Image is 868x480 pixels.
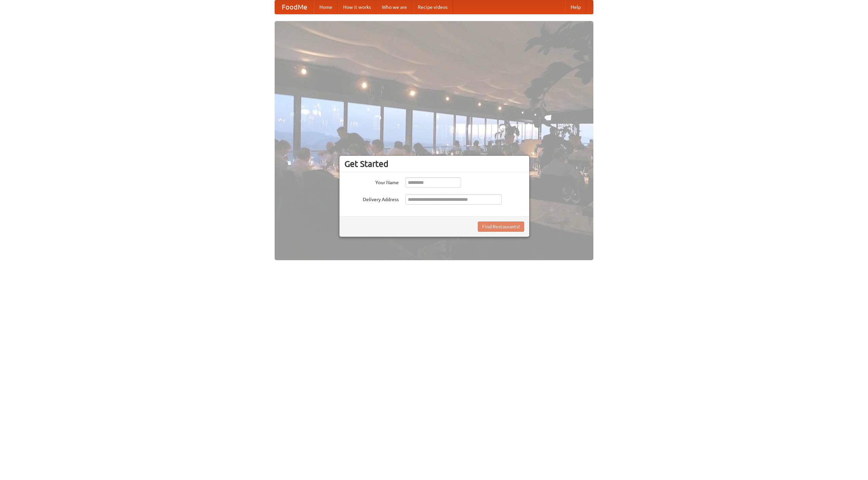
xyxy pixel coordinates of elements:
a: FoodMe [275,0,314,14]
a: Who we are [376,0,412,14]
a: Home [314,0,338,14]
h3: Get Started [344,159,524,169]
a: How it works [338,0,376,14]
label: Your Name [344,177,399,186]
a: Help [565,0,586,14]
label: Delivery Address [344,194,399,203]
a: Recipe videos [412,0,453,14]
button: Find Restaurants! [478,222,524,232]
